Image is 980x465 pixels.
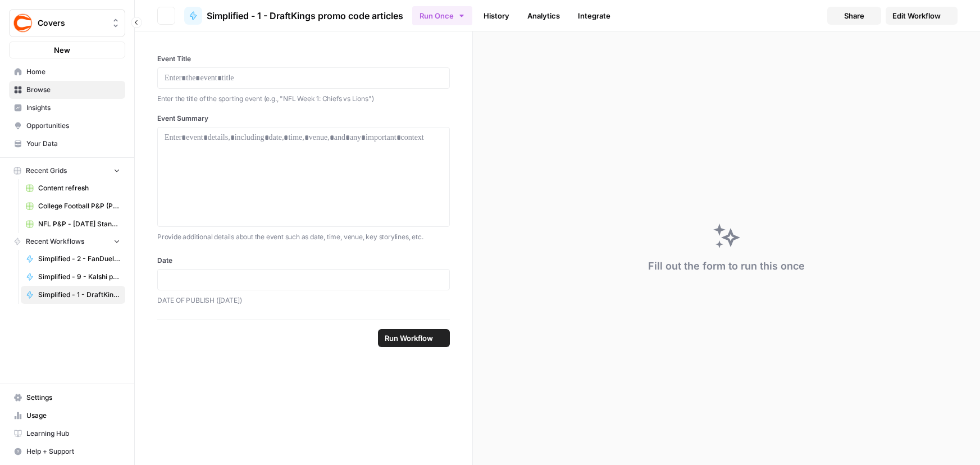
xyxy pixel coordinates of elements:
span: Settings [26,393,120,403]
button: New [9,42,125,58]
span: Simplified - 9 - Kalshi promo code articles [38,272,120,282]
a: Simplified - 2 - FanDuel promo code articles [21,250,125,268]
a: Integrate [571,7,617,25]
a: Edit Workflow [886,7,958,25]
a: Your Data [9,135,125,153]
span: Edit Workflow [892,10,941,21]
span: Share [844,10,864,21]
div: Fill out the form to run this once [648,258,805,274]
span: Opportunities [26,121,120,131]
span: Help + Support [26,446,120,457]
span: Simplified - 1 - DraftKings promo code articles [38,290,120,300]
p: Provide additional details about the event such as date, time, venue, key storylines, etc. [157,231,450,243]
a: Usage [9,407,125,425]
a: Simplified - 9 - Kalshi promo code articles [21,268,125,286]
a: Simplified - 1 - DraftKings promo code articles [21,286,125,304]
a: History [477,7,516,25]
span: Content refresh [38,183,120,193]
span: NFL P&P - [DATE] Standard (Production) Grid [38,219,120,229]
button: Help + Support [9,443,125,461]
button: Share [827,7,881,25]
a: Browse [9,81,125,99]
img: Covers Logo [13,13,33,33]
p: Enter the title of the sporting event (e.g., "NFL Week 1: Chiefs vs Lions") [157,93,450,104]
span: Home [26,67,120,77]
a: Content refresh [21,179,125,197]
span: Simplified - 1 - DraftKings promo code articles [207,9,403,22]
a: Home [9,63,125,81]
button: Run Workflow [378,329,450,347]
label: Event Summary [157,113,450,124]
span: Simplified - 2 - FanDuel promo code articles [38,254,120,264]
a: Simplified - 1 - DraftKings promo code articles [184,7,403,25]
span: Browse [26,85,120,95]
p: DATE OF PUBLISH ([DATE]) [157,295,450,306]
span: Run Workflow [385,332,433,344]
span: New [54,44,70,56]
button: Run Once [412,6,472,25]
span: Insights [26,103,120,113]
a: Analytics [521,7,567,25]
span: Recent Grids [26,166,67,176]
span: Usage [26,411,120,421]
span: Covers [38,17,106,29]
a: College Football P&P (Production) Grid (1) [21,197,125,215]
span: Your Data [26,139,120,149]
a: Learning Hub [9,425,125,443]
a: Settings [9,389,125,407]
span: Recent Workflows [26,236,84,247]
button: Recent Grids [9,162,125,179]
button: Recent Workflows [9,233,125,250]
label: Event Title [157,54,450,64]
a: Opportunities [9,117,125,135]
a: NFL P&P - [DATE] Standard (Production) Grid [21,215,125,233]
span: Learning Hub [26,428,120,439]
label: Date [157,256,450,266]
button: Workspace: Covers [9,9,125,37]
a: Insights [9,99,125,117]
span: College Football P&P (Production) Grid (1) [38,201,120,211]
